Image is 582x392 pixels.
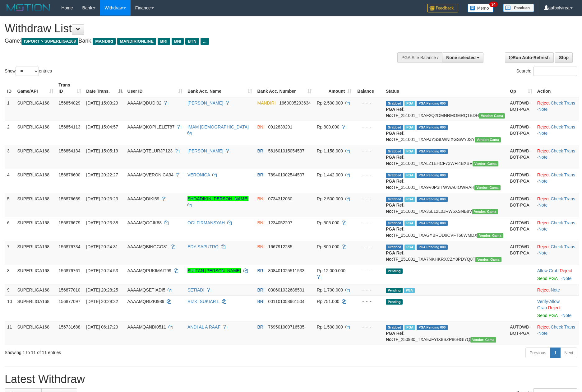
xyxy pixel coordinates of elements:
[257,172,264,177] span: BRI
[404,173,415,178] span: Marked by aafsengchandara
[551,100,575,105] a: Check Trans
[538,250,548,255] a: Note
[386,173,403,178] span: Grabbed
[5,241,15,265] td: 7
[475,137,501,142] span: Vendor URL: https://trx31.1velocity.biz
[507,97,535,121] td: AUTOWD-BOT-PGA
[551,220,575,225] a: Check Trans
[535,265,579,284] td: ·
[279,100,311,105] span: Copy 1660005293634 to clipboard
[357,244,381,250] div: - - -
[58,100,80,105] span: 156854029
[417,173,448,178] span: PGA Pending
[268,299,305,304] span: Copy 001101058961504 to clipboard
[15,296,56,321] td: SUPERLIGA168
[537,268,558,273] a: Allow Grab
[386,203,404,214] b: PGA Ref. No:
[86,299,118,304] span: [DATE] 20:29:32
[477,233,503,238] span: Vendor URL: https://trx31.1velocity.biz
[538,131,548,136] a: Note
[5,169,15,193] td: 4
[5,121,15,145] td: 2
[187,172,210,177] a: VERONICA
[550,348,561,358] a: 1
[86,220,118,225] span: [DATE] 20:23:38
[548,305,561,310] a: Reject
[257,148,264,153] span: BRI
[86,268,118,273] span: [DATE] 20:24:53
[535,284,579,296] td: ·
[538,107,548,112] a: Note
[15,284,56,296] td: SUPERLIGA168
[507,121,535,145] td: AUTOWD-BOT-PGA
[58,287,80,292] span: 156877010
[58,172,80,177] span: 156876600
[537,276,557,281] a: Send PGA
[386,268,403,274] span: Pending
[555,52,573,63] a: Stop
[5,296,15,321] td: 10
[268,268,305,273] span: Copy 808401025511533 to clipboard
[386,197,403,202] span: Grabbed
[5,79,15,97] th: ID
[172,38,184,45] span: BNI
[5,284,15,296] td: 9
[257,287,264,292] span: BRI
[5,321,15,345] td: 11
[383,79,507,97] th: Status
[537,324,550,329] a: Reject
[117,38,156,45] span: MANDIRIONLINE
[58,324,80,329] span: 156731688
[551,196,575,201] a: Check Trans
[404,101,415,106] span: Marked by aafsoycanthlai
[5,22,382,35] h1: Withdraw List
[383,193,507,217] td: TF_251001_TXA35L12L0JRW5XSNB8V
[317,124,339,129] span: Rp 800.000
[538,179,548,184] a: Note
[525,348,550,358] a: Previous
[357,287,381,293] div: - - -
[5,347,238,356] div: Showing 1 to 11 of 11 entries
[404,221,415,226] span: Marked by aafsoycanthlai
[125,79,185,97] th: User ID: activate to sort column ascending
[386,250,404,262] b: PGA Ref. No:
[5,373,577,385] h1: Latest Withdraw
[357,124,381,130] div: - - -
[537,299,548,304] a: Verify
[535,169,579,193] td: · ·
[16,67,39,76] select: Showentries
[56,79,84,97] th: Trans ID: activate to sort column ascending
[537,313,557,318] a: Send PGA
[127,268,172,273] span: AAAAMQPUKIMAIT99
[317,196,343,201] span: Rp 2.500.000
[507,193,535,217] td: AUTOWD-BOT-PGA
[86,196,118,201] span: [DATE] 20:23:23
[386,149,403,154] span: Grabbed
[58,148,80,153] span: 156854134
[535,217,579,241] td: · ·
[257,124,264,129] span: BNI
[84,79,125,97] th: Date Trans.: activate to sort column descending
[357,298,381,305] div: - - -
[58,124,80,129] span: 156854113
[58,244,80,249] span: 156876734
[535,79,579,97] th: Action
[15,217,56,241] td: SUPERLIGA168
[427,4,458,12] img: Feedback.jpg
[187,100,223,105] a: [PERSON_NAME]
[386,131,404,142] b: PGA Ref. No:
[474,185,501,190] span: Vendor URL: https://trx31.1velocity.biz
[255,79,314,97] th: Bank Acc. Number: activate to sort column ascending
[187,220,225,225] a: OGI FIRMANSYAH
[386,125,403,130] span: Grabbed
[317,148,343,153] span: Rp 1.158.000
[187,299,219,304] a: RIZKI SUKIAR L
[404,325,415,330] span: Marked by aafromsomean
[15,193,56,217] td: SUPERLIGA168
[354,79,383,97] th: Balance
[535,97,579,121] td: · ·
[158,38,170,45] span: BRI
[187,287,204,292] a: SETIADI
[560,268,572,273] a: Reject
[383,217,507,241] td: TF_251001_TXAGYBRDD9CVFT68WMDX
